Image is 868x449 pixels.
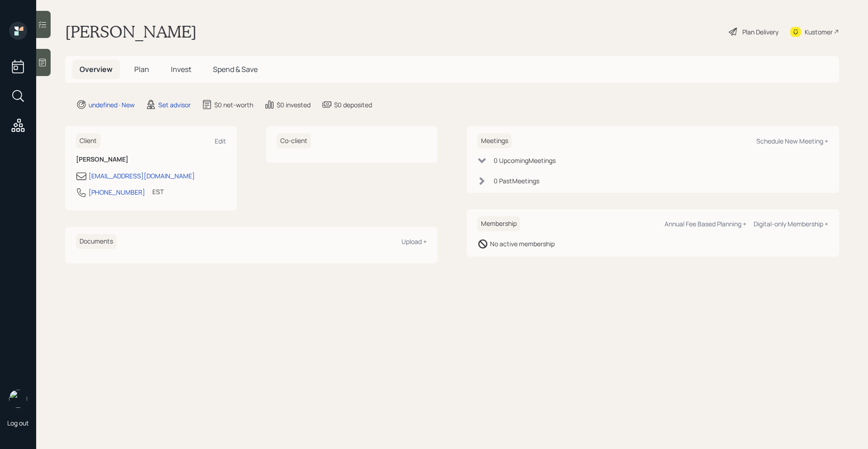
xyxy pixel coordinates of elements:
div: Upload + [401,237,427,246]
span: Spend & Save [213,64,258,74]
div: [PHONE_NUMBER] [89,187,145,197]
div: $0 deposited [334,100,372,110]
div: Edit [215,137,226,145]
div: Annual Fee Based Planning + [665,220,746,228]
div: Kustomer [805,27,833,37]
h6: Co-client [277,134,311,148]
div: EST [152,187,164,196]
div: $0 invested [277,100,311,110]
div: undefined · New [89,100,135,110]
h1: [PERSON_NAME] [65,22,197,42]
h6: Membership [477,216,520,231]
img: retirable_logo.png [9,390,27,408]
div: Plan Delivery [742,27,778,37]
span: Invest [171,64,191,74]
div: Log out [7,419,29,427]
div: No active membership [490,239,555,248]
div: 0 Upcoming Meeting s [494,156,556,165]
span: Plan [134,64,149,74]
h6: Meetings [477,134,512,148]
div: 0 Past Meeting s [494,176,539,186]
div: Set advisor [158,100,191,110]
div: [EMAIL_ADDRESS][DOMAIN_NAME] [89,171,195,181]
h6: Documents [76,234,117,249]
div: $0 net-worth [214,100,253,110]
h6: [PERSON_NAME] [76,156,226,163]
span: Overview [80,64,113,74]
h6: Client [76,134,100,148]
div: Digital-only Membership + [754,220,828,228]
div: Schedule New Meeting + [756,137,828,145]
